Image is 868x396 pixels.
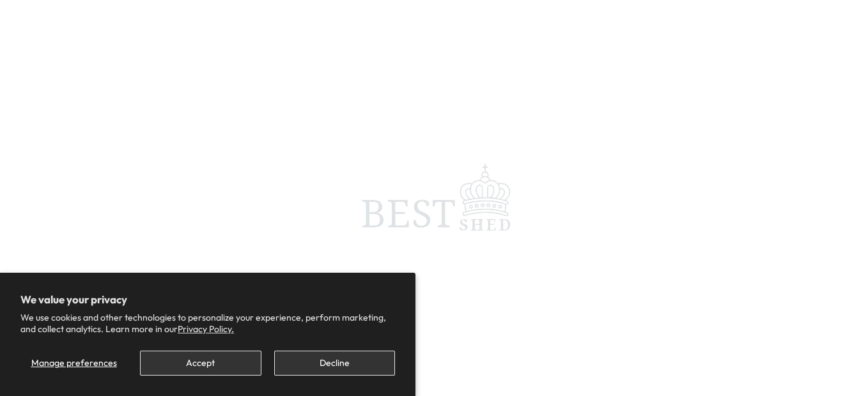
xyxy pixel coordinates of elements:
button: Accept [140,351,261,376]
button: Decline [274,351,395,376]
a: Privacy Policy. [178,323,234,335]
span: Manage preferences [31,357,117,369]
h2: We value your privacy [20,293,395,306]
p: We use cookies and other technologies to personalize your experience, perform marketing, and coll... [20,312,395,335]
button: Manage preferences [20,351,127,376]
